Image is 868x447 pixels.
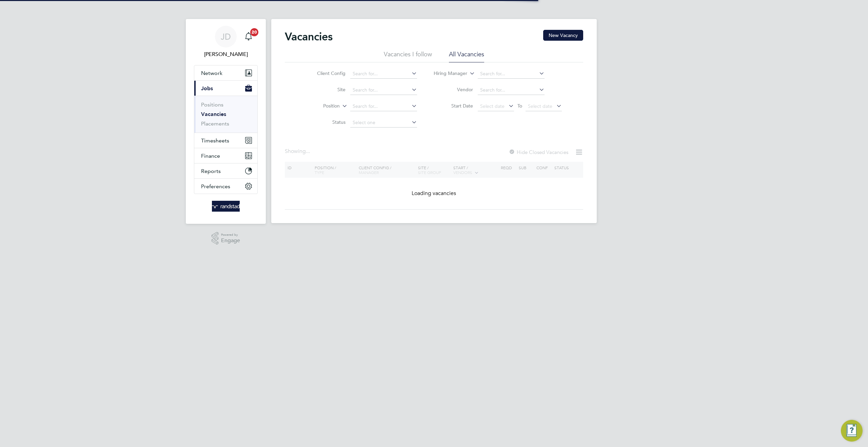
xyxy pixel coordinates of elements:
[194,148,257,163] button: Finance
[307,70,346,76] label: Client Config
[449,50,484,62] li: All Vacancies
[194,26,258,58] a: JD[PERSON_NAME]
[186,19,266,224] nav: Main navigation
[285,148,311,155] div: Showing
[350,69,417,79] input: Search for...
[194,179,257,194] button: Preferences
[242,26,255,47] a: 20
[194,50,258,58] span: James Deegan
[221,32,231,41] span: JD
[543,30,583,41] button: New Vacancy
[384,50,432,62] li: Vacancies I follow
[194,133,257,148] button: Timesheets
[428,70,467,77] label: Hiring Manager
[201,120,229,127] a: Placements
[434,103,473,109] label: Start Date
[301,103,340,110] label: Position
[201,111,226,117] a: Vacancies
[201,101,223,108] a: Positions
[194,96,257,133] div: Jobs
[478,69,545,79] input: Search for...
[194,81,257,96] button: Jobs
[194,65,257,80] button: Network
[841,420,863,442] button: Engage Resource Center
[201,153,220,159] span: Finance
[201,85,213,92] span: Jobs
[528,103,552,109] span: Select date
[201,137,229,144] span: Timesheets
[285,30,333,43] h2: Vacancies
[515,101,524,110] span: To
[307,86,346,93] label: Site
[306,148,310,155] span: ...
[221,232,240,238] span: Powered by
[350,85,417,95] input: Search for...
[509,149,568,155] label: Hide Closed Vacancies
[194,163,257,178] button: Reports
[221,238,240,244] span: Engage
[478,85,545,95] input: Search for...
[201,70,222,76] span: Network
[434,86,473,93] label: Vendor
[201,183,230,190] span: Preferences
[350,102,417,111] input: Search for...
[212,201,240,212] img: randstad-logo-retina.png
[350,118,417,128] input: Select one
[194,201,258,212] a: Go to home page
[250,28,258,36] span: 20
[307,119,346,125] label: Status
[480,103,505,109] span: Select date
[212,232,240,245] a: Powered byEngage
[201,168,221,174] span: Reports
